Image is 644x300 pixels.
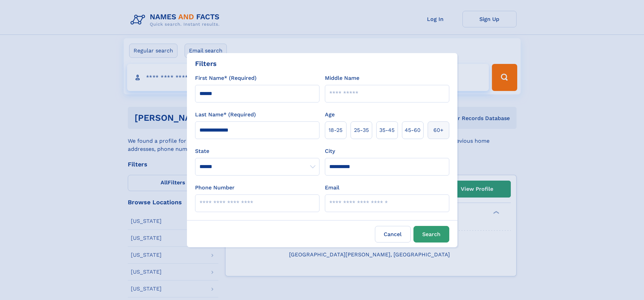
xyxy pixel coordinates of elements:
div: Filters [195,59,217,69]
span: 45‑60 [405,126,421,134]
span: 60+ [433,126,444,134]
span: 25‑35 [354,126,369,134]
label: Cancel [375,226,411,243]
label: Last Name* (Required) [195,111,256,119]
button: Search [413,226,449,243]
label: Age [325,111,335,119]
span: 35‑45 [379,126,395,134]
label: Middle Name [325,74,359,82]
label: Email [325,184,339,192]
label: Phone Number [195,184,235,192]
label: First Name* (Required) [195,74,257,82]
label: City [325,147,335,155]
span: 18‑25 [329,126,342,134]
label: State [195,147,319,155]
